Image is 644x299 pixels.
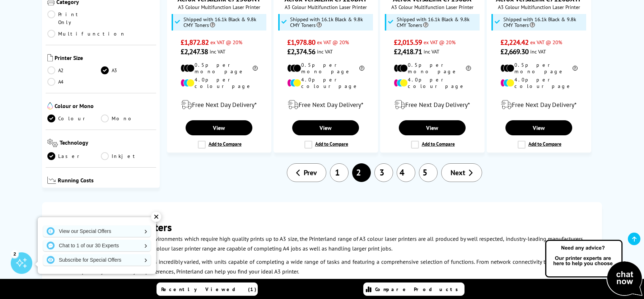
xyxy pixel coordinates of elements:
[101,115,154,122] a: Mono
[424,48,439,55] span: inc VAT
[277,95,374,115] div: modal_delivery
[47,78,101,86] a: A4
[161,286,257,293] span: Recently Viewed (1)
[58,177,154,186] span: Running Costs
[157,282,258,296] a: Recently Viewed (1)
[397,17,478,28] span: Shipped with 16.1k Black & 9.8k CMY Toners
[47,30,126,38] a: Multifunction
[181,62,258,75] li: 0.5p per mono page
[292,120,359,135] a: View
[287,47,316,56] span: £2,374.56
[287,163,326,182] a: Prev
[181,38,209,47] span: £1,872.82
[491,95,587,115] div: modal_delivery
[11,250,19,258] div: 2
[183,17,265,28] span: Shipped with 16.1k Black & 9.8k CMY Toners
[290,17,371,28] span: Shipped with 16.1k Black & 9.8k CMY Toners
[384,4,481,10] span: A3 Colour Multifunction Laser Printer
[198,141,242,149] label: Add to Compare
[543,239,644,298] img: Open Live Chat window
[60,234,584,253] p: Ideal for domestic and professional environments which require high quality prints up to A3 size,...
[317,39,349,46] span: ex VAT @ 20%
[317,48,333,55] span: inc VAT
[47,139,58,147] img: Technology
[424,39,456,46] span: ex VAT @ 20%
[397,163,415,182] a: 4
[43,225,151,237] a: View our Special Offers
[503,17,584,28] span: Shipped with 16.1k Black & 9.8k CMY Toners
[500,76,578,89] li: 4.0p per colour page
[500,62,578,75] li: 0.5p per mono page
[210,48,225,55] span: inc VAT
[505,120,572,135] a: View
[363,282,465,296] a: Compare Products
[47,66,101,74] a: A2
[55,54,154,63] span: Printer Size
[47,177,56,184] img: Running Costs
[375,286,462,293] span: Compare Products
[181,47,208,56] span: £2,247.38
[181,76,258,89] li: 4.0p per colour page
[151,212,161,222] div: ✕
[287,38,316,47] span: £1,978.80
[47,102,53,109] img: Colour or Mono
[491,4,587,10] span: A3 Colour Multifunction Laser Printer
[304,141,348,149] label: Add to Compare
[287,62,364,75] li: 0.5p per mono page
[394,47,422,56] span: £2,418.71
[500,47,529,56] span: £2,669.30
[394,76,471,89] li: 4.0p per colour page
[330,163,349,182] a: 1
[60,139,154,149] span: Technology
[60,257,584,276] p: Our range of A3 colour laser printers is incredibly varied, with units capable of completing a wi...
[530,48,546,55] span: inc VAT
[411,141,455,149] label: Add to Compare
[47,10,101,26] a: Print Only
[518,141,561,149] label: Add to Compare
[287,76,364,89] li: 4.0p per colour page
[399,120,466,135] a: View
[419,163,438,182] a: 5
[304,168,317,177] span: Prev
[394,62,471,75] li: 0.5p per mono page
[47,115,101,122] a: Colour
[101,152,154,160] a: Inkjet
[210,39,242,46] span: ex VAT @ 20%
[43,240,151,251] a: Chat to 1 of our 30 Experts
[101,66,154,74] a: A3
[277,4,374,10] span: A3 Colour Multifunction Laser Printer
[55,102,154,111] span: Colour or Mono
[394,38,422,47] span: £2,015.59
[60,220,584,234] h2: A3 Colour Laser Printers
[374,163,393,182] a: 3
[500,38,529,47] span: £2,224.42
[186,120,252,135] a: View
[171,4,267,10] span: A3 Colour Multifunction Laser Printer
[384,95,481,115] div: modal_delivery
[441,163,482,182] a: Next
[47,54,53,61] img: Printer Size
[451,168,465,177] span: Next
[530,39,562,46] span: ex VAT @ 20%
[47,152,101,160] a: Laser
[43,254,151,266] a: Subscribe for Special Offers
[171,95,267,115] div: modal_delivery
